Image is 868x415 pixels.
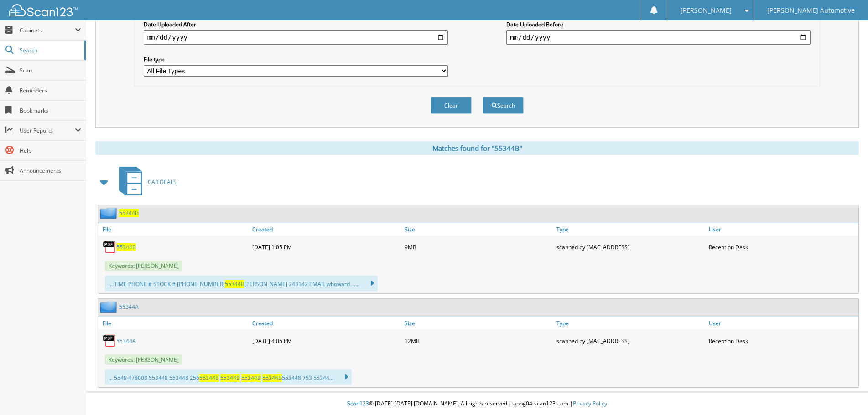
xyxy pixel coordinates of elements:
[402,223,554,236] a: Size
[105,261,182,271] span: Keywords: [PERSON_NAME]
[20,67,81,74] span: Scan
[144,30,448,45] input: start
[506,30,811,45] input: end
[347,400,369,407] span: Scan123
[114,164,177,200] a: CAR DEALS
[116,243,136,251] a: 55344B
[402,332,554,350] div: 12MB
[100,207,119,219] img: folder2.png
[402,238,554,256] div: 9MB
[707,332,858,350] div: Reception Desk
[262,374,282,382] span: 55344B
[250,332,402,350] div: [DATE] 4:05 PM
[250,238,402,256] div: [DATE] 1:05 PM
[20,26,75,34] span: Cabinets
[554,317,706,329] a: Type
[573,400,607,407] a: Privacy Policy
[431,97,472,114] button: Clear
[144,56,448,63] label: File type
[20,147,81,154] span: Help
[148,178,177,186] span: CAR DEALS
[241,374,261,382] span: 55344B
[506,20,811,28] label: Date Uploaded Before
[402,317,554,329] a: Size
[707,238,858,256] div: Reception Desk
[98,317,250,329] a: File
[199,374,219,382] span: 55344B
[20,87,81,94] span: Reminders
[9,4,78,16] img: scan123-logo-white.svg
[20,46,80,54] span: Search
[220,374,240,382] span: 55344B
[98,223,250,236] a: File
[20,107,81,114] span: Bookmarks
[95,141,859,155] div: Matches found for "55344B"
[554,238,706,256] div: scanned by [MAC_ADDRESS]
[119,209,139,217] a: 55344B
[103,240,116,254] img: PDF.png
[707,223,858,236] a: User
[554,332,706,350] div: scanned by [MAC_ADDRESS]
[119,303,139,311] a: 55344A
[86,393,868,415] div: © [DATE]-[DATE] [DOMAIN_NAME]. All rights reserved | appg04-scan123-com |
[105,354,182,365] span: Keywords: [PERSON_NAME]
[250,223,402,236] a: Created
[681,8,732,13] span: [PERSON_NAME]
[105,276,378,291] div: ... TIME PHONE # STOCK # [PHONE_NUMBER] [PERSON_NAME] 243142 EMAIL whoward ......
[144,20,448,28] label: Date Uploaded After
[250,317,402,329] a: Created
[105,369,352,385] div: ... 5549 478008 553448 553448 256 553448 753 55344...
[554,223,706,236] a: Type
[116,337,136,345] a: 55344A
[20,167,81,174] span: Announcements
[707,317,858,329] a: User
[767,8,855,13] span: [PERSON_NAME] Automotive
[103,334,116,348] img: PDF.png
[225,280,244,288] span: 55344B
[100,301,119,313] img: folder2.png
[483,97,524,114] button: Search
[20,127,75,134] span: User Reports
